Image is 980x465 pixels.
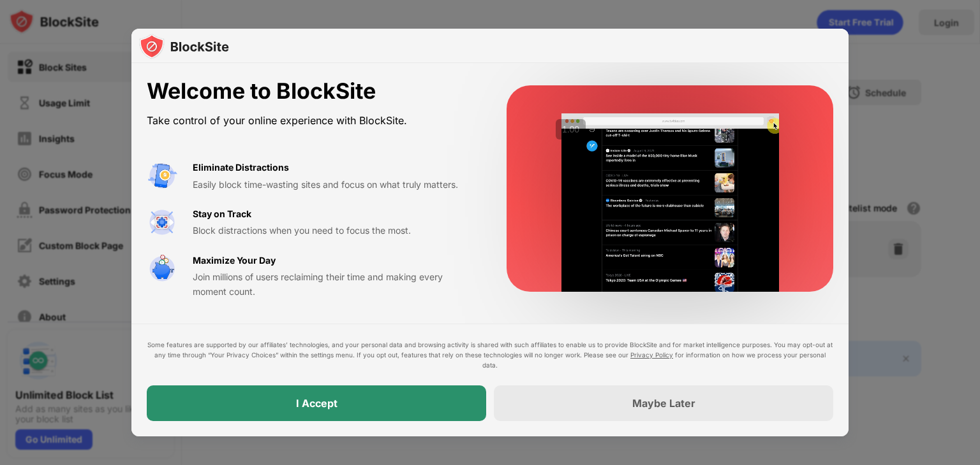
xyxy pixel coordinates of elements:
[147,340,833,370] div: Some features are supported by our affiliates’ technologies, and your personal data and browsing ...
[632,397,695,410] div: Maybe Later
[296,397,338,410] div: I Accept
[147,78,476,104] div: Welcome to BlockSite
[630,351,673,359] a: Privacy Policy
[147,111,476,130] div: Take control of your online experience with BlockSite.
[147,207,177,238] img: value-focus.svg
[193,161,289,175] div: Eliminate Distractions
[193,254,276,268] div: Maximize Your Day
[193,207,251,221] div: Stay on Track
[147,161,177,191] img: value-avoid-distractions.svg
[193,224,476,238] div: Block distractions when you need to focus the most.
[193,178,476,192] div: Easily block time-wasting sites and focus on what truly matters.
[193,270,476,299] div: Join millions of users reclaiming their time and making every moment count.
[147,254,177,284] img: value-safe-time.svg
[139,34,229,59] img: logo-blocksite.svg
